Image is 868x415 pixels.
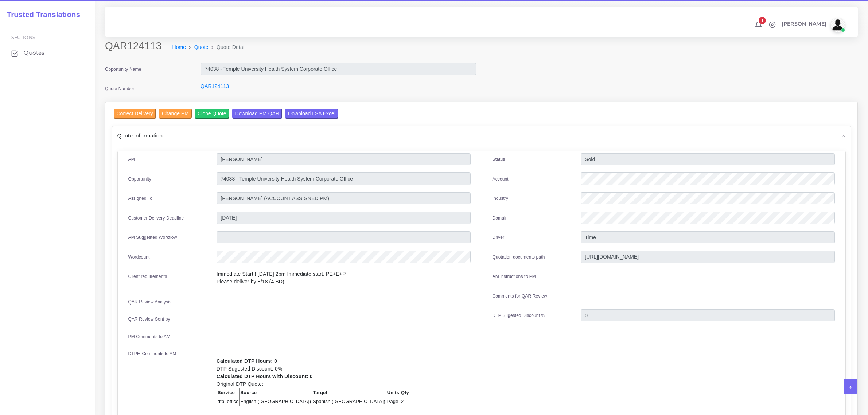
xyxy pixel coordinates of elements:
th: Units [386,388,400,397]
label: Client requirements [128,273,167,280]
td: 2 [400,397,410,406]
label: QAR Review Sent by [128,316,170,322]
input: pm [217,192,471,205]
span: Quote information [117,131,163,140]
div: DTP Sugested Discount: 0% Original DTP Quote: [211,350,476,406]
label: Status [493,156,505,163]
th: Service [217,388,240,397]
a: 1 [752,21,765,29]
label: Quote Number [105,85,134,92]
label: Customer Delivery Deadline [128,215,184,221]
label: PM Comments to AM [128,333,171,340]
span: Sections [11,35,35,40]
a: Trusted Translations [2,9,80,21]
label: Opportunity [128,176,152,182]
input: Download LSA Excel [285,109,338,119]
label: DTPM Comments to AM [128,350,176,357]
label: AM [128,156,135,163]
label: Driver [493,234,505,241]
p: Immediate Start!! [DATE] 2pm Immediate start. PE+E+P. Please deliver by 8/18 (4 BD) [217,270,471,286]
div: Quote information [112,126,851,145]
label: Comments for QAR Review [493,293,547,299]
input: Download PM QAR [232,109,282,119]
td: English ([GEOGRAPHIC_DATA]) [240,397,312,406]
th: Source [240,388,312,397]
label: QAR Review Analysis [128,299,172,305]
th: Target [312,388,386,397]
b: Calculated DTP Hours with Discount: 0 [217,373,313,379]
th: Qty [400,388,410,397]
b: Calculated DTP Hours: 0 [217,358,277,364]
input: Correct Delivery [114,109,156,119]
li: Quote Detail [209,43,246,51]
label: AM instructions to PM [493,273,536,280]
td: Page [386,397,400,406]
img: avatar [830,18,845,32]
h2: Trusted Translations [2,10,80,19]
label: Domain [493,215,508,221]
h2: QAR124113 [105,40,167,52]
span: Quotes [24,49,44,57]
a: QAR124113 [201,83,229,89]
span: [PERSON_NAME] [782,21,826,26]
td: dtp_office [217,397,240,406]
label: AM Suggested Workflow [128,234,177,241]
a: Quotes [5,45,89,61]
span: 1 [759,17,766,24]
label: Wordcount [128,254,150,260]
input: Change PM [159,109,192,119]
label: Account [493,176,509,182]
label: Industry [493,195,509,202]
label: Quotation documents path [493,254,545,260]
a: Home [172,43,186,51]
label: Opportunity Name [105,66,141,73]
label: DTP Sugested Discount % [493,312,545,319]
a: [PERSON_NAME]avatar [778,18,848,32]
input: Clone Quote [195,109,229,119]
label: Assigned To [128,195,153,202]
a: Quote [194,43,209,51]
td: Spanish ([GEOGRAPHIC_DATA]) [312,397,386,406]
